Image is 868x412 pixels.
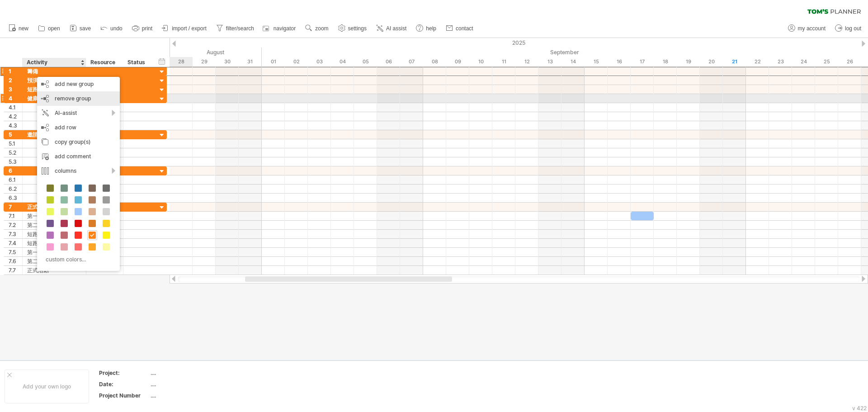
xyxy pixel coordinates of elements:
div: Monday, 8 September 2025 [423,57,446,66]
div: 6.1 [9,175,22,184]
div: Date: [99,380,149,388]
div: 5.1 [9,139,22,148]
a: filter/search [214,23,257,34]
div: Resource [90,58,118,67]
a: help [414,23,439,34]
div: Friday, 26 September 2025 [838,57,861,66]
div: Friday, 5 September 2025 [354,57,377,66]
span: log out [845,25,861,32]
div: Thursday, 18 September 2025 [654,57,677,66]
a: zoom [303,23,331,34]
div: 4 [9,94,22,103]
a: undo [98,23,125,34]
div: Wednesday, 17 September 2025 [631,57,654,66]
div: Wednesday, 3 September 2025 [308,57,331,66]
div: 第二次預演 [27,257,81,265]
div: 7.1 [9,212,22,220]
a: open [36,23,63,34]
div: 2 [9,76,22,85]
div: Saturday, 30 August 2025 [216,57,239,66]
div: .... [151,369,226,377]
div: 1 [9,67,22,76]
div: 5.2 [9,148,22,157]
div: 正式活動 [27,203,81,211]
span: remove group [55,95,91,102]
a: settings [336,23,369,34]
div: Monday, 22 September 2025 [746,57,769,66]
div: 7.6 [9,257,22,265]
span: my account [798,25,826,32]
div: 7.7 [9,266,22,275]
a: contact [443,23,476,34]
div: AI-assist [37,106,120,120]
div: 6 [9,166,22,175]
div: Project Number [99,392,149,399]
div: Thursday, 11 September 2025 [492,57,515,66]
div: 3 [9,85,22,94]
div: 籌備 [27,67,81,76]
div: 預演 [27,76,81,85]
span: navigator [274,25,296,32]
div: copy group(s) [37,135,120,149]
span: contact [456,25,473,32]
span: settings [348,25,367,32]
div: Friday, 29 August 2025 [193,57,216,66]
div: 7.2 [9,221,22,229]
div: Sunday, 21 September 2025 [723,57,746,66]
div: 第一次籌備會 [27,212,81,220]
div: 正式活動 [27,266,81,275]
div: 7.4 [9,239,22,247]
span: import / export [172,25,207,32]
div: Thursday, 28 August 2025 [170,57,193,66]
div: 短跑複賽 [27,239,81,247]
div: 邀請[PERSON_NAME] [27,130,81,139]
div: add new group [37,77,120,91]
div: 第一次預演 [27,248,81,256]
div: v 422 [852,405,867,412]
div: Thursday, 25 September 2025 [815,57,838,66]
div: Monday, 1 September 2025 [262,57,285,66]
div: columns [37,164,120,178]
span: zoom [315,25,328,32]
div: 短跑比賽 [27,85,81,94]
span: print [142,25,152,32]
a: print [130,23,155,34]
div: Monday, 15 September 2025 [585,57,608,66]
div: .... [151,380,226,388]
div: Tuesday, 16 September 2025 [608,57,631,66]
div: 健康操 [27,94,81,103]
div: Tuesday, 23 September 2025 [769,57,792,66]
div: Wednesday, 24 September 2025 [792,57,815,66]
span: filter/search [226,25,254,32]
a: save [67,23,94,34]
div: Friday, 19 September 2025 [677,57,700,66]
div: custom colors... [42,253,113,265]
div: Wednesday, 10 September 2025 [469,57,492,66]
div: Add your own logo [5,369,89,403]
div: 5 [9,130,22,139]
div: 短跑預賽 [27,230,81,238]
span: save [80,25,91,32]
span: help [426,25,436,32]
div: 7.3 [9,230,22,238]
div: 7 [9,203,22,211]
div: Saturday, 20 September 2025 [700,57,723,66]
div: Sunday, 14 September 2025 [561,57,585,66]
a: new [6,23,31,34]
div: Sunday, 7 September 2025 [400,57,423,66]
div: Tuesday, 9 September 2025 [446,57,469,66]
div: 7.5 [9,248,22,256]
div: Sunday, 31 August 2025 [239,57,262,66]
div: Status [127,58,147,67]
a: my account [786,23,828,34]
div: 4.2 [9,112,22,121]
div: 4.3 [9,121,22,130]
div: 4.1 [9,103,22,112]
div: 第二次籌備會 [27,221,81,229]
div: 5.3 [9,157,22,166]
div: Saturday, 13 September 2025 [538,57,561,66]
span: AI assist [386,25,406,32]
a: AI assist [374,23,409,34]
div: 6.3 [9,194,22,202]
div: add row [37,120,120,135]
